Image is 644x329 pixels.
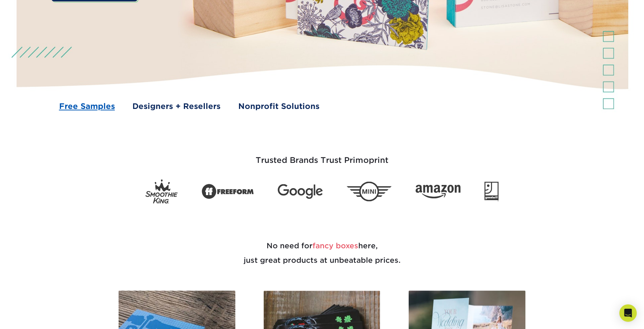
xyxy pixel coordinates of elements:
[59,101,115,112] a: Free Samples
[110,221,534,285] h2: No need for here, just great products at unbeatable prices.
[347,182,392,202] img: Mini
[238,101,319,112] a: Nonprofit Solutions
[110,138,534,174] h3: Trusted Brands Trust Primoprint
[313,241,358,250] span: fancy boxes
[484,182,499,201] img: Goodwill
[145,180,178,204] img: Smoothie King
[132,101,220,112] a: Designers + Resellers
[416,185,461,199] img: Amazon
[202,180,254,203] img: Freeform
[619,304,637,322] div: Open Intercom Messenger
[278,184,323,199] img: Google
[2,307,62,326] iframe: Google Customer Reviews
